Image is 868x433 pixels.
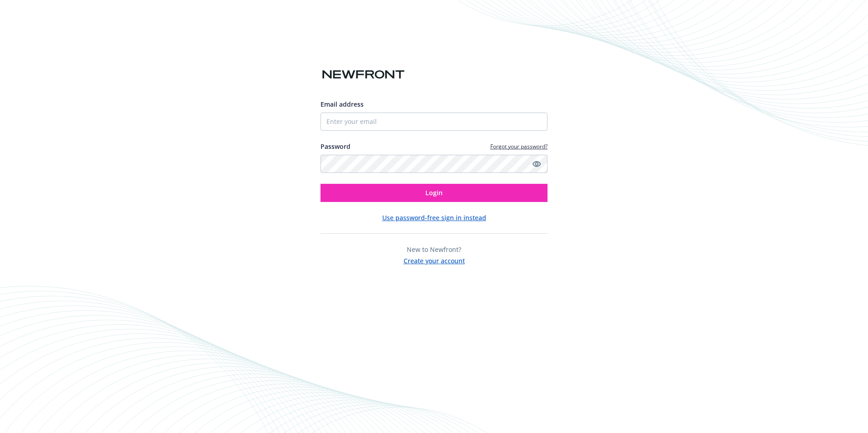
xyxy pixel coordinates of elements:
[321,113,547,131] input: Enter your email
[321,155,547,173] input: Enter your password
[490,143,547,150] a: Forgot your password?
[321,100,364,108] span: Email address
[531,158,542,169] a: Show password
[425,188,443,197] span: Login
[382,213,486,222] button: Use password-free sign in instead
[321,142,350,151] label: Password
[321,67,406,83] img: Newfront logo
[321,184,547,202] button: Login
[404,254,465,266] button: Create your account
[407,245,461,254] span: New to Newfront?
